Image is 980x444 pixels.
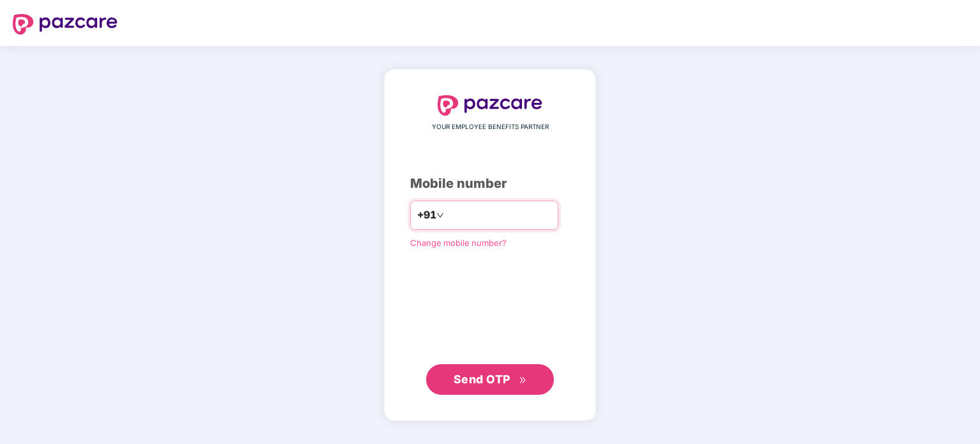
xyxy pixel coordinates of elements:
[417,207,436,223] span: +91
[519,376,527,385] span: double-right
[426,364,554,395] button: Send OTPdouble-right
[432,122,549,132] span: YOUR EMPLOYEE BENEFITS PARTNER
[454,372,510,386] span: Send OTP
[13,14,118,34] img: logo
[438,95,542,116] img: logo
[410,238,507,248] a: Change mobile number?
[436,211,444,219] span: down
[410,174,570,194] div: Mobile number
